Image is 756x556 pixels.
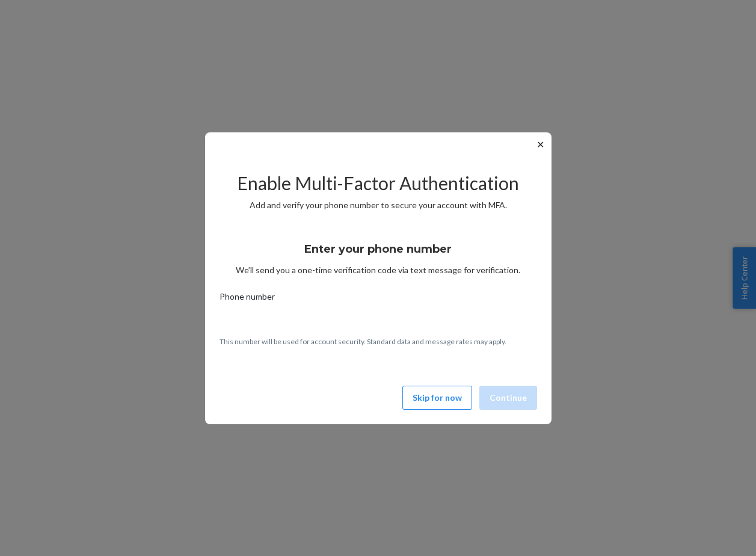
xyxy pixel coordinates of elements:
[304,241,452,257] h3: Enter your phone number
[220,199,537,211] p: Add and verify your phone number to secure your account with MFA.
[220,336,537,347] p: This number will be used for account security. Standard data and message rates may apply.
[534,137,547,152] button: ✕
[220,232,537,276] div: We’ll send you a one-time verification code via text message for verification.
[220,173,537,193] h2: Enable Multi-Factor Authentication
[479,386,537,410] button: Continue
[402,386,472,410] button: Skip for now
[220,291,275,307] span: Phone number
